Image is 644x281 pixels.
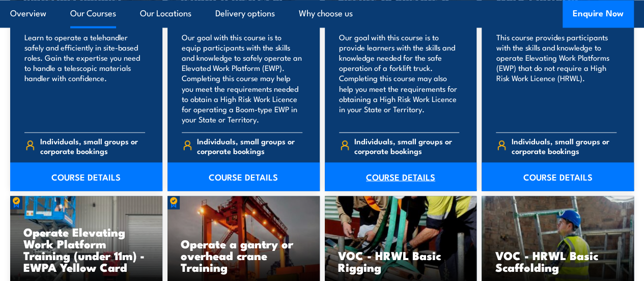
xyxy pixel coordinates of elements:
[10,162,162,191] a: COURSE DETAILS
[23,225,149,272] h3: Operate Elevating Work Platform Training (under 11m) - EWPA Yellow Card
[512,136,617,155] span: Individuals, small groups or corporate bookings
[24,32,145,124] p: Learn to operate a telehandler safely and efficiently in site-based roles. Gain the expertise you...
[167,162,320,191] a: COURSE DETAILS
[181,237,306,272] h3: Operate a gantry or overhead crane Training
[40,136,145,155] span: Individuals, small groups or corporate bookings
[339,32,460,124] p: Our goal with this course is to provide learners with the skills and knowledge needed for the saf...
[496,32,617,124] p: This course provides participants with the skills and knowledge to operate Elevating Work Platfor...
[325,162,477,191] a: COURSE DETAILS
[338,249,464,272] h3: VOC - HRWL Basic Rigging
[495,249,621,272] h3: VOC - HRWL Basic Scaffolding
[354,136,459,155] span: Individuals, small groups or corporate bookings
[482,162,634,191] a: COURSE DETAILS
[182,32,302,124] p: Our goal with this course is to equip participants with the skills and knowledge to safely operat...
[197,136,302,155] span: Individuals, small groups or corporate bookings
